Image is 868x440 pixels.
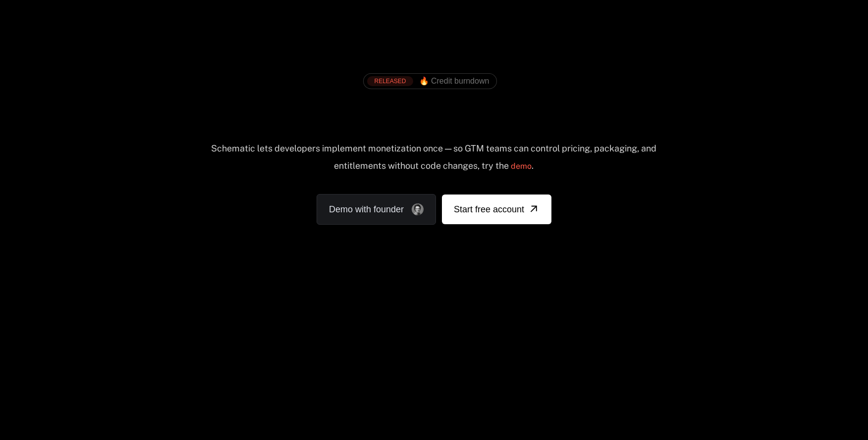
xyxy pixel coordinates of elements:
[210,143,657,178] div: Schematic lets developers implement monetization once — so GTM teams can control pricing, packagi...
[412,203,424,215] img: Founder
[367,76,413,86] div: RELEASED
[454,202,524,216] span: Start free account
[317,194,436,225] a: Demo with founder, ,[object Object]
[511,154,532,178] a: demo
[419,77,489,86] span: 🔥 Credit burndown
[442,195,551,224] a: [object Object]
[367,76,489,86] a: [object Object],[object Object]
